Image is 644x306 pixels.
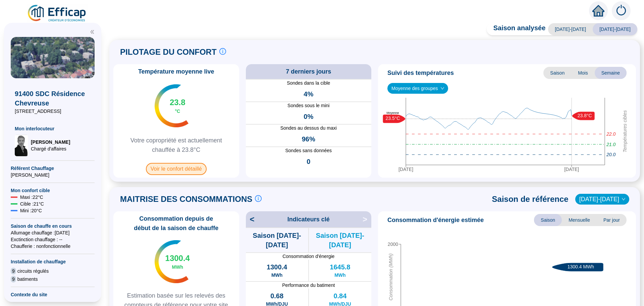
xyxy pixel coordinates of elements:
[487,23,546,35] span: Saison analysée
[155,240,189,283] img: indicateur températures
[287,215,330,224] span: Indicateurs clé
[304,89,313,99] span: 4%
[391,83,444,93] span: Moyenne des groupes
[534,214,562,226] span: Saison
[595,67,627,79] span: Semaine
[11,223,95,229] span: Saison de chauffe en cours
[606,141,615,147] tspan: 21.0
[90,30,95,34] span: double-left
[120,47,217,57] span: PILOTAGE DU CONFORT
[175,108,180,115] span: °C
[330,262,350,272] span: 1645.8
[398,167,413,172] tspan: [DATE]
[597,214,627,226] span: Par jour
[170,97,185,108] span: 23.8
[31,139,70,145] span: [PERSON_NAME]
[246,102,372,109] span: Sondes sous le mini
[17,276,38,282] span: batiments
[333,291,346,301] span: 0.84
[307,157,310,166] span: 0
[116,136,236,155] span: Votre copropriété est actuellement chauffée à 23.8°C
[165,253,190,264] span: 1300.4
[568,264,594,269] text: 1300.4 MWh
[246,231,308,250] span: Saison [DATE]-[DATE]
[592,5,604,17] span: home
[146,163,207,175] span: Voir le confort détaillé
[440,86,444,90] span: down
[172,264,183,270] span: MWh
[492,194,569,205] span: Saison de référence
[271,272,282,278] span: MWh
[562,214,597,226] span: Mensuelle
[286,67,331,76] span: 7 derniers jours
[387,68,454,78] span: Suivi des températures
[388,242,398,247] tspan: 2000
[593,23,637,35] span: [DATE]-[DATE]
[270,291,283,301] span: 0.68
[386,116,400,121] text: 23.5°C
[246,147,372,154] span: Sondes sans données
[302,134,315,144] span: 96%
[17,268,49,274] span: circuits régulés
[334,272,345,278] span: MWh
[622,197,626,201] span: down
[20,194,43,201] span: Maxi : 22 °C
[246,125,372,132] span: Sondes au dessus du maxi
[571,67,595,79] span: Mois
[578,113,592,118] text: 23.8°C
[622,110,628,152] tspan: Températures cibles
[11,243,95,250] span: Chaufferie : non fonctionnelle
[11,291,95,298] span: Contexte du site
[612,1,631,20] img: alerts
[388,253,393,300] tspan: Consommation (MWh)
[387,215,484,225] span: Consommation d'énergie estimée
[15,89,91,108] span: 91400 SDC Résidence Chevreuse
[255,195,262,202] span: info-circle
[246,253,372,260] span: Consommation d'énergie
[564,167,579,172] tspan: [DATE]
[11,229,95,236] span: Allumage chauffage : [DATE]
[11,236,95,243] span: Exctinction chauffage : --
[606,152,615,157] tspan: 20.0
[246,80,372,87] span: Sondes dans la cible
[31,145,70,152] span: Chargé d'affaires
[11,276,16,282] span: 9
[386,111,399,114] text: Moyenne
[304,112,313,121] span: 0%
[11,165,95,172] span: Référent Chauffage
[15,135,28,156] img: Chargé d'affaires
[116,214,236,233] span: Consommation depuis de début de la saison de chauffe
[15,108,91,115] span: [STREET_ADDRESS]
[11,258,95,265] span: Installation de chauffage
[267,262,287,272] span: 1300.4
[606,131,615,137] tspan: 22.0
[219,48,226,55] span: info-circle
[11,187,95,194] span: Mon confort cible
[246,214,255,225] span: <
[246,282,372,289] span: Performance du batiment
[20,201,44,207] span: Cible : 21 °C
[15,125,91,132] span: Mon interlocuteur
[579,194,625,204] span: 2022-2023
[27,4,88,23] img: efficap energie logo
[155,84,189,127] img: indicateur températures
[20,207,42,214] span: Mini : 20 °C
[309,231,371,250] span: Saison [DATE]-[DATE]
[11,268,16,274] span: 9
[11,172,95,178] span: [PERSON_NAME]
[134,67,218,76] span: Température moyenne live
[363,214,371,225] span: >
[120,194,252,205] span: MAITRISE DES CONSOMMATIONS
[543,67,571,79] span: Saison
[548,23,593,35] span: [DATE]-[DATE]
